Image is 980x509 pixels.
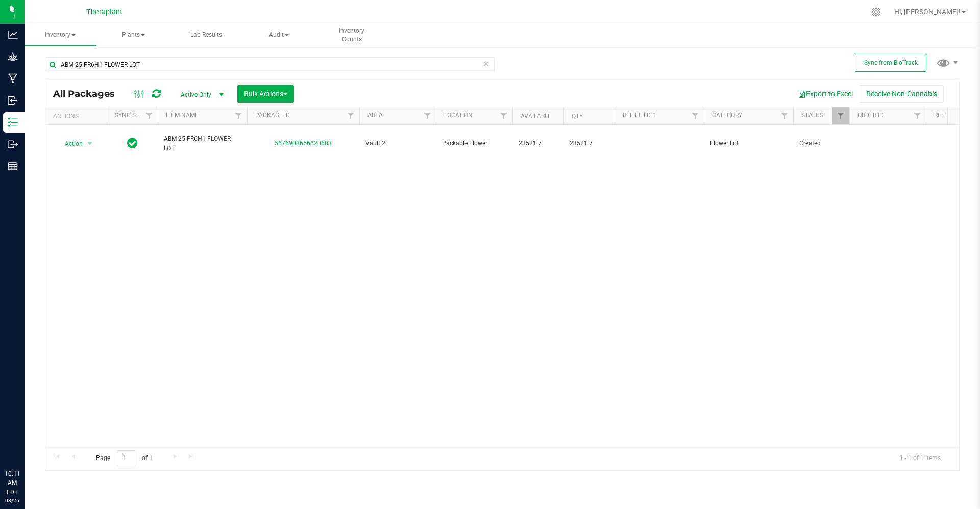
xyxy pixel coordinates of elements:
inline-svg: Inventory [8,117,18,128]
a: Order Id [857,112,884,119]
input: Search Package ID, Item Name, SKU, Lot or Part Number... [45,57,495,72]
a: Filter [141,107,158,124]
a: Ref Field 2 [934,112,967,119]
a: Filter [832,107,849,124]
a: Status [801,112,823,119]
span: Action [56,137,83,151]
button: Sync from BioTrack [855,54,926,72]
a: Filter [687,107,704,124]
a: Area [367,112,383,119]
a: Inventory Counts [316,24,388,46]
span: Created [799,139,843,148]
input: 1 [117,450,135,466]
span: Theraplant [86,8,122,16]
inline-svg: Reports [8,161,18,171]
span: Vault 2 [365,139,430,148]
p: 10:11 AM EDT [5,469,20,497]
span: 23521.7 [519,139,557,148]
inline-svg: Grow [8,52,18,62]
span: Audit [243,25,314,45]
a: Filter [776,107,793,124]
div: Actions [53,113,103,120]
inline-svg: Inbound [8,95,18,106]
span: Bulk Actions [244,90,287,98]
inline-svg: Analytics [8,30,18,40]
span: All Packages [53,88,125,99]
a: Ref Field 1 [623,112,656,119]
button: Bulk Actions [237,85,294,103]
span: ABM-25-FR6H1-FLOWER LOT [164,134,241,154]
a: Filter [342,107,359,124]
a: Available [521,113,551,120]
p: 08/26 [5,497,20,504]
iframe: Resource center [10,427,41,458]
a: Plants [97,24,169,46]
button: Receive Non-Cannabis [860,85,944,103]
span: In Sync [127,136,138,150]
span: select [84,137,96,151]
a: Lab Results [170,24,242,46]
a: 5676908656620683 [275,140,332,147]
span: Lab Results [177,31,236,39]
a: Item Name [166,112,199,119]
a: Filter [496,107,512,124]
a: Audit [243,24,315,46]
span: Page of 1 [87,450,161,466]
inline-svg: Outbound [8,139,18,149]
span: Clear [482,57,489,70]
a: Qty [572,113,583,120]
a: Filter [419,107,436,124]
a: Category [712,112,742,119]
inline-svg: Manufacturing [8,73,18,84]
span: Sync from BioTrack [864,59,918,66]
div: Manage settings [870,7,883,17]
span: Packable Flower [442,139,506,148]
a: Inventory [24,24,96,46]
a: Sync Status [115,112,154,119]
span: Hi, [PERSON_NAME]! [894,8,961,16]
span: 23521.7 [570,139,608,148]
button: Export to Excel [791,85,860,103]
a: Package ID [255,112,290,119]
span: 1 - 1 of 1 items [892,450,949,466]
a: Filter [230,107,247,124]
a: Filter [909,107,926,124]
span: Plants [98,25,169,45]
span: Inventory Counts [316,27,387,44]
a: Location [444,112,473,119]
span: Flower Lot [710,139,787,148]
